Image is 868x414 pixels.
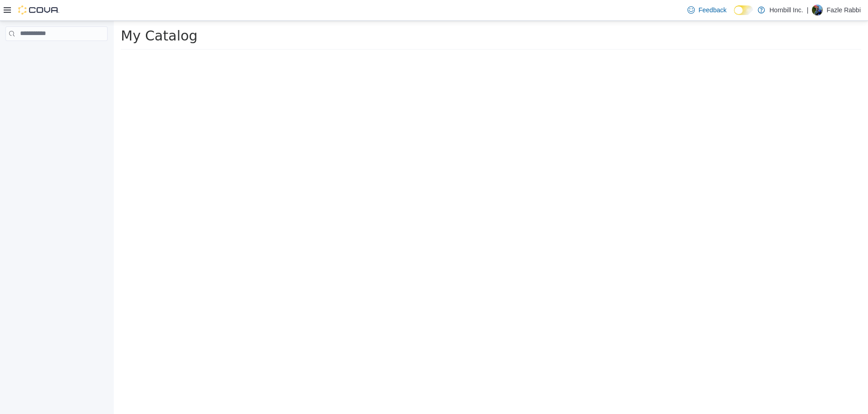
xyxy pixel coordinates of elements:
p: Fazle Rabbi [827,5,861,15]
a: Feedback [684,1,730,19]
div: Fazle Rabbi [812,5,823,15]
input: Dark Mode [734,5,753,15]
nav: Complex example [5,43,108,65]
span: My Catalog [7,7,83,23]
p: | [807,5,809,15]
span: Feedback [698,5,726,15]
img: Cova [18,5,59,15]
p: Hornbill Inc. [770,5,803,15]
